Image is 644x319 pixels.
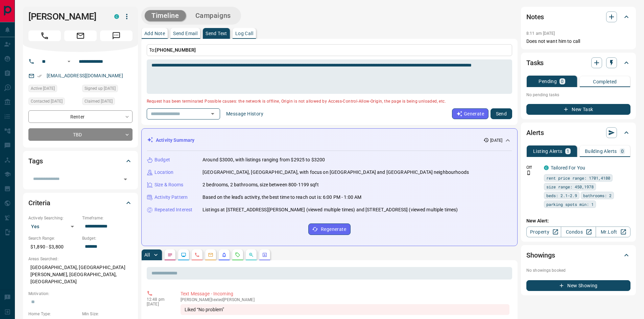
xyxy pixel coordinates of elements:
div: TBD [28,128,133,141]
p: Location [154,169,173,176]
span: Call [28,30,61,41]
span: Email [64,30,97,41]
div: Mon Sep 08 2025 [82,85,133,94]
svg: Calls [194,252,200,258]
span: parking spots min: 1 [546,201,594,208]
button: Open [65,57,73,65]
button: New Task [526,104,630,115]
svg: Requests [235,252,240,258]
span: Claimed [DATE] [85,98,113,105]
p: 0 [621,149,624,154]
p: Off [526,164,540,170]
div: condos.ca [114,14,119,19]
p: All [144,252,150,257]
p: Listing Alerts [533,149,563,154]
p: 0 [561,79,564,84]
div: Alerts [526,125,630,141]
p: [GEOGRAPHIC_DATA], [GEOGRAPHIC_DATA][PERSON_NAME], [GEOGRAPHIC_DATA], [GEOGRAPHIC_DATA] [28,262,133,287]
p: $1,890 - $3,800 [28,241,79,252]
p: Areas Searched: [28,256,133,262]
h2: Criteria [28,197,50,208]
p: Search Range: [28,235,79,241]
div: Notes [526,9,630,25]
p: No pending tasks [526,90,630,100]
p: Pending [539,79,557,84]
button: Open [121,175,130,184]
p: Based on the lead's activity, the best time to reach out is: 6:00 PM - 1:00 AM [202,194,361,201]
svg: Agent Actions [262,252,267,258]
p: 12:48 pm [147,297,170,302]
div: Criteria [28,195,133,211]
a: Tailored For You [551,165,585,170]
div: Tasks [526,55,630,71]
button: New Showing [526,280,630,291]
button: Open [208,109,217,118]
div: Yes [28,221,79,232]
div: Showings [526,247,630,263]
span: Message [100,30,133,41]
h2: Tasks [526,57,544,68]
p: Budget [154,156,170,163]
h2: Alerts [526,127,544,138]
p: 2 bedrooms, 2 bathrooms, size between 800-1199 sqft [202,181,319,188]
p: Repeated Interest [154,206,192,213]
p: Listings at [STREET_ADDRESS][PERSON_NAME] (viewed multiple times) and [STREET_ADDRESS] (viewed mu... [202,206,458,213]
span: [PHONE_NUMBER] [155,47,196,53]
h1: [PERSON_NAME] [28,11,104,22]
a: [EMAIL_ADDRESS][DOMAIN_NAME] [47,73,123,78]
button: Message History [222,108,267,119]
p: Log Call [235,31,253,36]
p: Does not want him to call [526,38,630,45]
p: Actively Searching: [28,215,79,221]
div: Tags [28,153,133,169]
span: bathrooms: 2 [583,192,612,199]
button: Regenerate [308,223,351,235]
p: 8:11 am [DATE] [526,31,555,36]
span: Contacted [DATE] [31,98,63,105]
p: New Alert: [526,217,630,224]
svg: Push Notification Only [526,170,531,175]
button: Timeline [145,10,186,21]
p: Activity Pattern [154,194,188,201]
p: Send Text [206,31,227,36]
span: Active [DATE] [31,85,55,92]
p: Budget: [82,235,133,241]
h2: Notes [526,11,544,22]
div: Activity Summary[DATE] [147,134,512,147]
span: size range: 450,1978 [546,183,594,190]
div: Liked “No problem” [181,304,509,315]
a: Condos [561,227,596,237]
p: Home Type: [28,311,79,317]
svg: Opportunities [248,252,254,258]
p: [DATE] [490,137,502,143]
p: Activity Summary [156,137,194,144]
svg: Emails [208,252,213,258]
h2: Tags [28,156,43,166]
svg: Lead Browsing Activity [181,252,186,258]
p: Motivation: [28,291,133,297]
div: condos.ca [544,165,549,170]
p: No showings booked [526,267,630,273]
p: 1 [567,149,569,154]
a: Mr.Loft [596,227,630,237]
p: [PERSON_NAME] texted [PERSON_NAME] [181,297,509,302]
div: Wed Sep 10 2025 [28,85,79,94]
svg: Email Verified [37,74,42,78]
p: Building Alerts [585,149,617,154]
p: Text Message - Incoming [181,290,509,297]
p: Timeframe: [82,215,133,221]
div: Renter [28,110,133,123]
span: beds: 2.1-2.9 [546,192,577,199]
p: Around $3000, with listings ranging from $2925 to $3200 [202,156,325,163]
svg: Listing Alerts [221,252,227,258]
p: Completed [593,79,617,84]
button: Generate [452,108,488,119]
p: [GEOGRAPHIC_DATA], [GEOGRAPHIC_DATA], with focus on [GEOGRAPHIC_DATA] and [GEOGRAPHIC_DATA] neigh... [202,169,469,176]
div: Tue Sep 09 2025 [82,98,133,107]
p: [DATE] [147,302,170,307]
span: rent price range: 1701,4180 [546,175,610,181]
svg: Notes [167,252,173,258]
div: Fri Sep 12 2025 [28,98,79,107]
p: To: [147,44,512,56]
p: Min Size: [82,311,133,317]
